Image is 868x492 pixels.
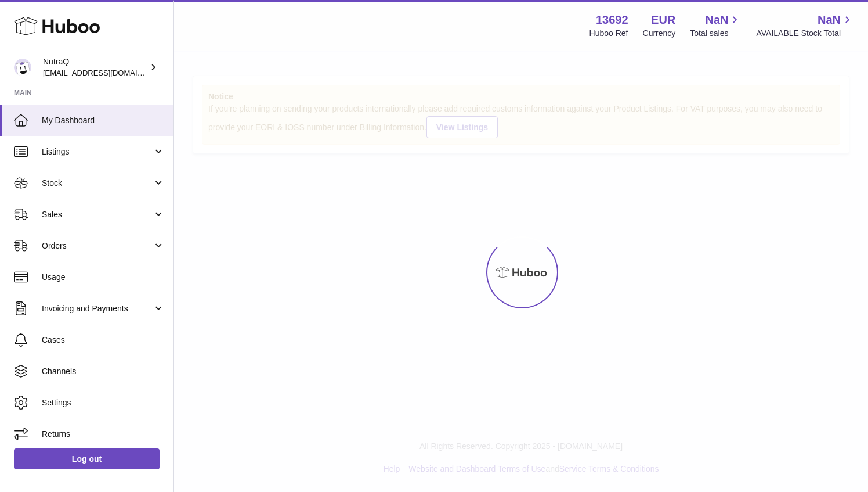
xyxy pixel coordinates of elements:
div: NutraQ [43,56,147,78]
span: Orders [42,240,153,252]
span: [EMAIL_ADDRESS][DOMAIN_NAME] [43,68,171,77]
a: NaN Total sales [690,12,742,39]
span: Returns [42,429,165,440]
strong: 13692 [596,12,628,28]
span: Stock [42,178,153,189]
strong: EUR [651,12,675,28]
span: Cases [42,335,165,346]
span: Settings [42,397,165,408]
a: NaN AVAILABLE Stock Total [756,12,854,39]
span: AVAILABLE Stock Total [756,28,854,39]
span: Listings [42,146,153,157]
span: Usage [42,272,165,283]
span: Channels [42,366,165,377]
span: NaN [705,12,728,28]
a: Log out [14,448,160,469]
span: NaN [818,12,841,28]
div: Huboo Ref [589,28,628,39]
span: Invoicing and Payments [42,303,153,314]
span: Sales [42,209,153,220]
img: log@nutraq.com [14,59,31,76]
span: My Dashboard [42,115,165,126]
div: Currency [643,28,676,39]
span: Total sales [690,28,742,39]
